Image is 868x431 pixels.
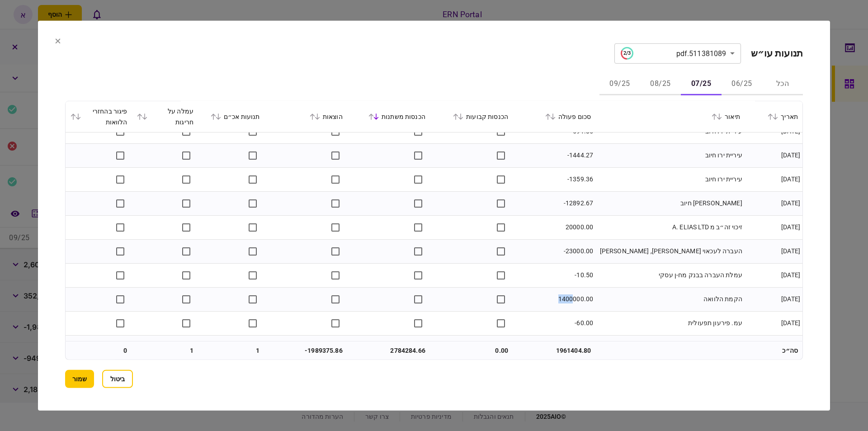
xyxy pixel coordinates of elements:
text: 2/3 [623,50,630,56]
td: -12892.67 [513,191,595,215]
td: 1961404.80 [513,341,595,360]
div: הוצאות [269,111,343,122]
button: שמור [65,370,94,388]
td: 1400000.00 [513,287,595,311]
div: הכנסות קבועות [434,111,508,122]
td: -23000.00 [513,239,595,263]
td: [DATE] [745,215,802,239]
div: תיאור [600,111,740,122]
td: -60.00 [513,311,595,335]
button: 09/25 [599,73,640,95]
td: 0.00 [430,341,513,360]
div: פיגור בהחזרי הלוואות [70,105,127,127]
td: עמלת העברה בבנק מח-ן עסקי [595,263,745,287]
td: -1359.36 [513,167,595,191]
button: הכל [762,73,803,95]
td: -60.00 [513,335,595,359]
div: תאריך [749,111,798,122]
td: סה״כ [745,341,802,360]
button: ביטול [102,370,133,388]
td: 20000.00 [513,215,595,239]
td: -1444.27 [513,143,595,167]
button: 06/25 [722,73,762,95]
td: זיכוי זה״ב מ A. ELIAS LTD [595,215,745,239]
button: 07/25 [681,73,722,95]
div: סכום פעולה [517,111,591,122]
td: [DATE] [745,239,802,263]
td: -10.50 [513,263,595,287]
td: [DATE] [745,191,802,215]
td: העברה לעכאוי [PERSON_NAME], [PERSON_NAME] [595,239,745,263]
td: [DATE] [745,167,802,191]
h2: תנועות עו״ש [751,47,803,59]
td: 0 [66,341,132,360]
div: הכנסות משתנות [352,111,425,122]
td: [DATE] [745,335,802,359]
td: עמ. פירעון תפעולית [595,335,745,359]
div: 511381089.pdf [621,47,726,60]
td: [DATE] [745,143,802,167]
div: תנועות אכ״ם [203,111,260,122]
td: 1 [198,341,264,360]
td: הקמת הלוואה [595,287,745,311]
td: [DATE] [745,287,802,311]
td: עיריית ירו חיוב [595,167,745,191]
button: 08/25 [640,73,681,95]
div: עמלה על חריגות [137,105,194,127]
td: עמ. פירעון תפעולית [595,311,745,335]
td: 2784284.66 [347,341,430,360]
td: 1 [132,341,198,360]
td: [DATE] [745,311,802,335]
td: [DATE] [745,263,802,287]
td: -1989375.86 [264,341,347,360]
td: עיריית ירו חיוב [595,143,745,167]
td: [PERSON_NAME] חיוב [595,191,745,215]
